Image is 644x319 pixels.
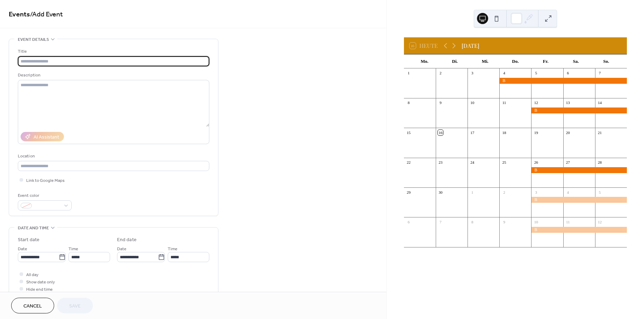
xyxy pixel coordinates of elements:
div: 22 [406,160,411,165]
div: 24 [470,160,475,165]
div: 11 [501,100,507,105]
div: 3 [470,71,475,76]
div: 23 [438,160,443,165]
div: B [531,227,627,233]
div: Description [18,72,208,79]
div: 25 [501,160,507,165]
div: 11 [565,219,571,224]
div: 10 [470,100,475,105]
div: Event color [18,192,70,199]
div: 1 [470,190,475,195]
div: Do. [500,54,531,68]
span: Date and time [18,224,49,232]
div: 6 [565,71,571,76]
span: Hide end time [26,286,53,293]
div: 18 [501,130,507,135]
div: 27 [565,160,571,165]
div: 4 [565,190,571,195]
div: B [531,167,627,173]
div: 12 [597,219,602,224]
span: Date [18,245,27,253]
div: 9 [438,100,443,105]
div: B [531,107,627,113]
div: 21 [597,130,602,135]
div: Location [18,153,208,160]
div: B [531,197,627,203]
span: Cancel [23,303,42,310]
div: 3 [533,190,538,195]
div: 14 [597,100,602,105]
div: Title [18,48,208,55]
div: 6 [406,219,411,224]
span: Time [168,245,178,253]
div: 13 [565,100,571,105]
div: B [499,78,627,84]
div: 9 [501,219,507,224]
div: Mi. [470,54,500,68]
div: Di. [440,54,470,68]
div: 5 [597,190,602,195]
div: 28 [597,160,602,165]
div: 29 [406,190,411,195]
div: 10 [533,219,538,224]
div: 30 [438,190,443,195]
div: Fr. [530,54,561,68]
div: So. [591,54,621,68]
div: 7 [597,71,602,76]
div: 26 [533,160,538,165]
span: Date [117,245,126,253]
span: Link to Google Maps [26,177,65,184]
div: 12 [533,100,538,105]
div: Start date [18,236,39,244]
div: 2 [438,71,443,76]
div: 4 [501,71,507,76]
button: Cancel [11,298,54,313]
div: 8 [406,100,411,105]
div: 20 [565,130,571,135]
div: 8 [470,219,475,224]
span: All day [26,271,38,279]
div: 5 [533,71,538,76]
div: End date [117,236,137,244]
div: 7 [438,219,443,224]
a: Events [9,8,30,21]
span: Time [68,245,78,253]
div: 15 [406,130,411,135]
div: Sa. [561,54,591,68]
span: Event details [18,36,49,43]
div: 2 [501,190,507,195]
span: / Add Event [30,8,63,21]
div: [DATE] [462,42,479,50]
span: Show date only [26,279,55,286]
div: 16 [438,130,443,135]
div: 17 [470,130,475,135]
div: Mo. [410,54,440,68]
div: 19 [533,130,538,135]
div: 1 [406,71,411,76]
